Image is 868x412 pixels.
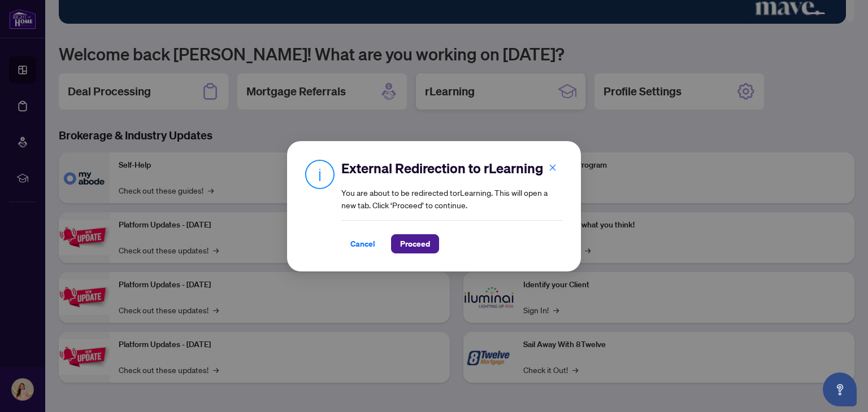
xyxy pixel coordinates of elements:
span: close [549,163,557,171]
button: Cancel [341,234,384,253]
img: Info Icon [305,159,335,189]
div: You are about to be redirected to rLearning . This will open a new tab. Click ‘Proceed’ to continue. [341,159,563,253]
span: Proceed [400,235,430,253]
h2: External Redirection to rLearning [341,159,563,177]
button: Proceed [391,234,439,253]
button: Open asap [823,372,857,406]
span: Cancel [350,235,375,253]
